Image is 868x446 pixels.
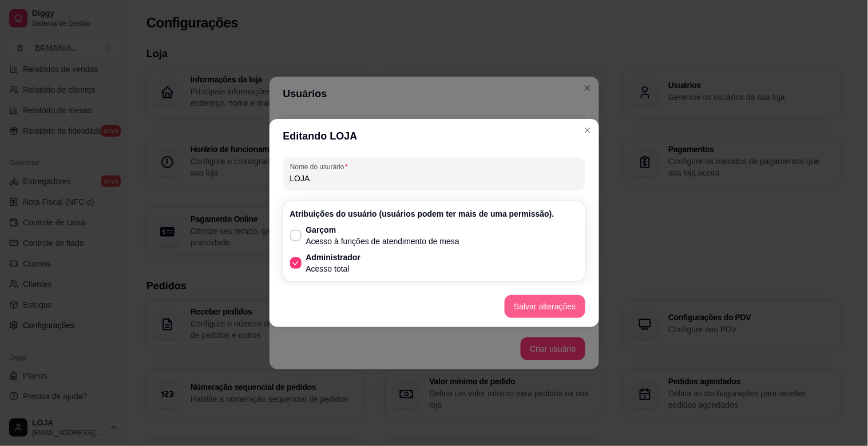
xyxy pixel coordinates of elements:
p: Atribuições do usuário (usuários podem ter mais de uma permissão). [290,208,578,220]
input: Nome do usurário [290,173,578,184]
button: Salvar alterações [505,295,585,318]
label: Nome do usurário [290,162,352,172]
header: Editando LOJA [269,119,599,153]
p: Acesso total [306,263,361,274]
p: Garçom [306,224,460,236]
p: Acesso à funções de atendimento de mesa [306,236,460,247]
button: Close [578,121,597,140]
p: Administrador [306,252,361,263]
